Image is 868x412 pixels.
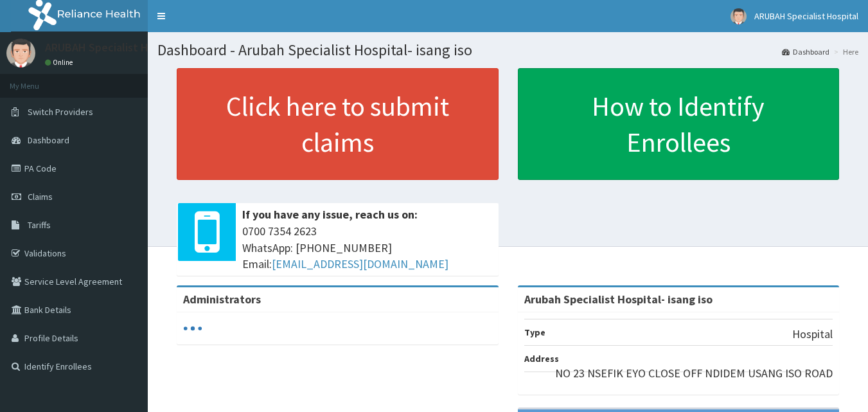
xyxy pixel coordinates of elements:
[45,42,183,53] p: ARUBAH Specialist Hospital
[831,46,858,57] li: Here
[157,42,858,58] h1: Dashboard - Arubah Specialist Hospital- isang iso
[28,134,69,146] span: Dashboard
[524,327,545,338] b: Type
[524,292,713,307] strong: Arubah Specialist Hospital- isang iso
[242,207,418,222] b: If you have any issue, reach us on:
[28,219,51,231] span: Tariffs
[6,39,35,67] img: User Image
[782,46,829,57] a: Dashboard
[792,326,833,343] p: Hospital
[28,106,93,118] span: Switch Providers
[183,292,261,307] b: Administrators
[524,353,559,364] b: Address
[272,256,448,271] a: [EMAIL_ADDRESS][DOMAIN_NAME]
[754,10,858,22] span: ARUBAH Specialist Hospital
[183,319,202,338] svg: audio-loading
[242,223,492,273] span: 0700 7354 2623 WhatsApp: [PHONE_NUMBER] Email:
[177,68,499,180] a: Click here to submit claims
[555,365,833,382] p: NO 23 NSEFIK EYO CLOSE OFF NDIDEM USANG ISO ROAD
[731,8,747,24] img: User Image
[28,191,53,202] span: Claims
[45,58,76,67] a: Online
[518,68,840,180] a: How to Identify Enrollees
